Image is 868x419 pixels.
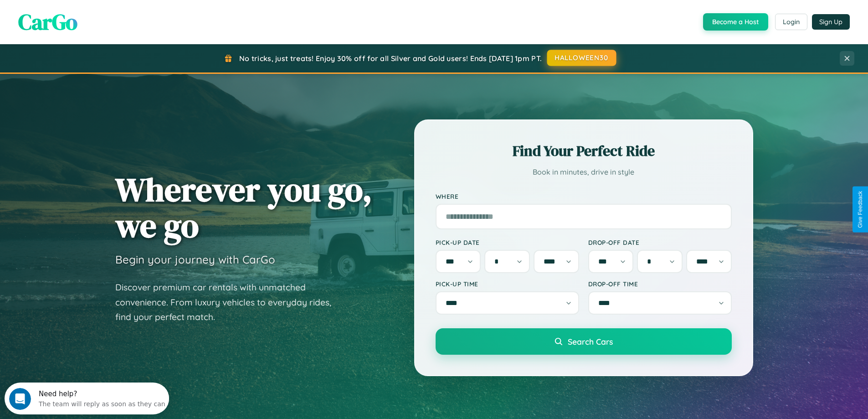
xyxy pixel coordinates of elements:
[4,4,169,29] div: Open Intercom Messenger
[115,253,275,266] h3: Begin your journey with CarGo
[588,280,732,288] label: Drop-off Time
[436,328,732,355] button: Search Cars
[239,54,542,63] span: No tricks, just treats! Enjoy 30% off for all Silver and Gold users! Ends [DATE] 1pm PT.
[588,238,732,246] label: Drop-off Date
[436,141,732,161] h2: Find Your Perfect Ride
[436,280,579,288] label: Pick-up Time
[115,171,372,243] h1: Wherever you go, we go
[857,191,863,228] div: Give Feedback
[568,336,613,347] span: Search Cars
[436,192,732,200] label: Where
[775,14,807,30] button: Login
[812,14,850,30] button: Sign Up
[9,388,31,410] iframe: Intercom live chat
[436,166,732,179] p: Book in minutes, drive in style
[18,7,77,37] span: CarGo
[547,50,616,66] button: HALLOWEEN30
[34,8,161,15] div: Need help?
[436,238,579,246] label: Pick-up Date
[5,383,169,414] iframe: Intercom live chat discovery launcher
[34,15,161,25] div: The team will reply as soon as they can
[703,13,768,31] button: Become a Host
[115,280,343,325] p: Discover premium car rentals with unmatched convenience. From luxury vehicles to everyday rides, ...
